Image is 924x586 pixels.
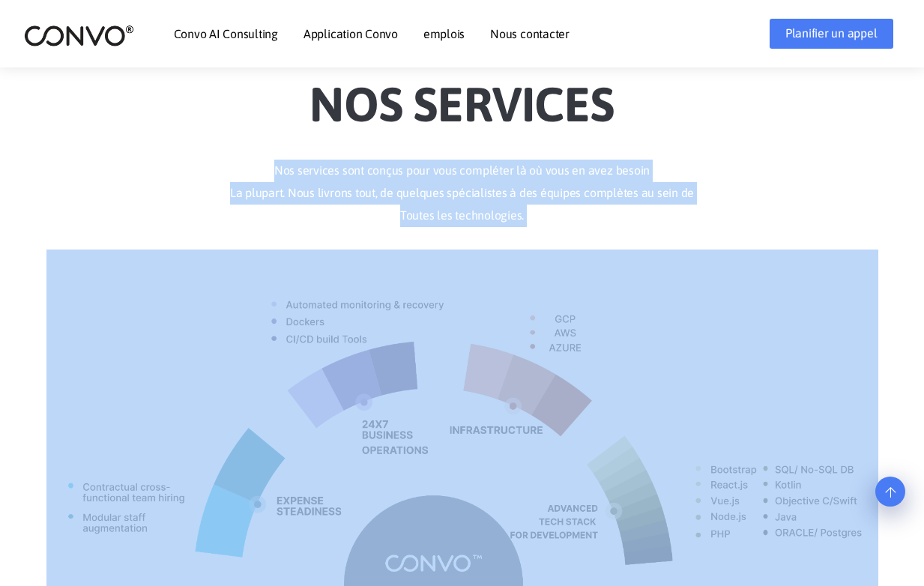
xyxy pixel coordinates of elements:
a: emplois [423,28,465,40]
a: Application Convo [304,28,398,40]
p: Nos services sont conçus pour vous compléter là où vous en avez besoin La plupart. Nous livrons t... [46,160,878,227]
a: Planifier un appel [770,19,893,49]
a: Nous contacter [490,28,570,40]
a: Convo AI Consulting [174,28,278,40]
h2: NOS SERVICES [46,53,878,137]
img: logo_2.png [24,24,134,47]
